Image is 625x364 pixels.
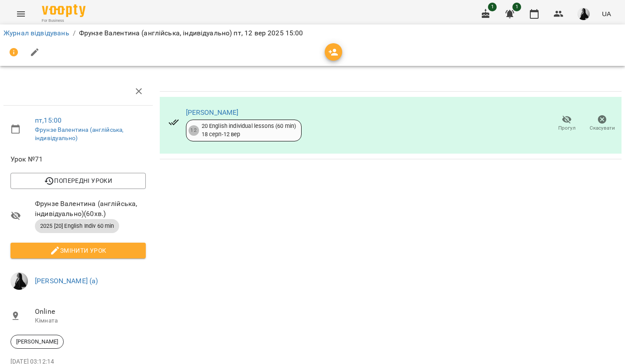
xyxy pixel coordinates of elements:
p: Кімната [35,316,146,325]
span: 1 [488,3,497,11]
span: UA [602,9,611,18]
div: 20 English individual lessons (60 min) 18 серп - 12 вер [202,122,296,138]
button: Змінити урок [10,243,146,258]
a: Фрунзе Валентина (англійська, індивідуально) [35,126,124,142]
a: [PERSON_NAME] (а) [35,277,98,285]
span: 1 [512,3,521,11]
div: 12 [189,125,199,136]
a: [PERSON_NAME] [186,108,239,117]
span: For Business [42,18,86,24]
span: Попередні уроки [17,175,139,186]
span: Прогул [558,124,576,132]
span: Урок №71 [10,154,146,165]
nav: breadcrumb [3,28,622,38]
button: Скасувати [584,111,620,136]
button: Прогул [549,111,584,136]
span: Online [35,306,146,317]
img: Voopty Logo [42,4,86,17]
li: / [73,28,76,38]
button: UA [598,6,615,22]
span: [PERSON_NAME] [11,338,63,346]
span: Скасувати [590,124,615,132]
span: 2025 [20] English Indiv 60 min [35,222,119,230]
a: пт , 15:00 [35,116,62,124]
span: Змінити урок [17,245,139,256]
button: Попередні уроки [10,173,146,189]
img: a8a45f5fed8cd6bfe970c81335813bd9.jpg [10,272,28,290]
span: Фрунзе Валентина (англійська, індивідуально) ( 60 хв. ) [35,199,146,219]
div: [PERSON_NAME] [10,335,64,349]
img: a8a45f5fed8cd6bfe970c81335813bd9.jpg [577,8,590,20]
p: Фрунзе Валентина (англійська, індивідуально) пт, 12 вер 2025 15:00 [79,28,303,38]
button: Menu [10,3,31,24]
a: Журнал відвідувань [3,29,69,37]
